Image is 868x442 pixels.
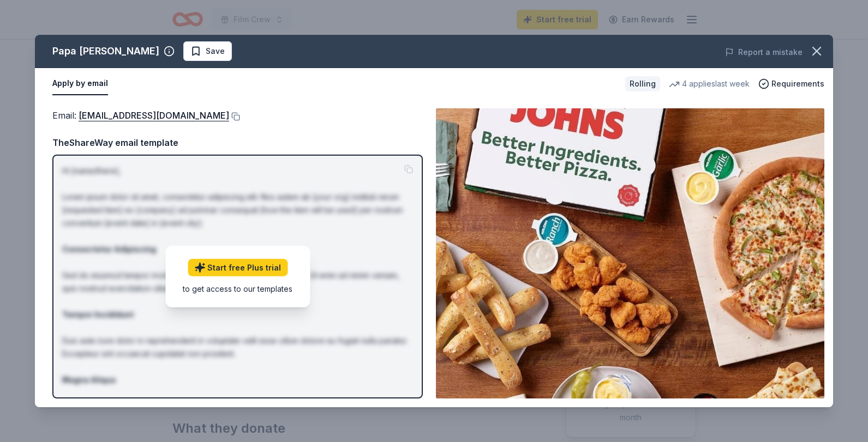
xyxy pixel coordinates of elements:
[669,77,750,90] div: 4 applies last week
[183,41,232,61] button: Save
[79,108,229,122] a: [EMAIL_ADDRESS][DOMAIN_NAME]
[62,244,156,254] strong: Consectetur Adipiscing
[758,77,824,90] button: Requirements
[52,136,423,150] div: TheShareWay email template
[52,110,229,121] span: Email :
[52,42,159,60] div: Papa [PERSON_NAME]
[771,77,824,90] span: Requirements
[183,283,292,294] div: to get access to our templates
[52,72,108,95] button: Apply by email
[62,375,116,384] strong: Magna Aliqua
[625,76,660,91] div: Rolling
[188,259,288,276] a: Start free Plus trial
[436,108,824,398] img: Image for Papa John's
[62,310,134,319] strong: Tempor Incididunt
[725,46,803,59] button: Report a mistake
[206,45,225,58] span: Save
